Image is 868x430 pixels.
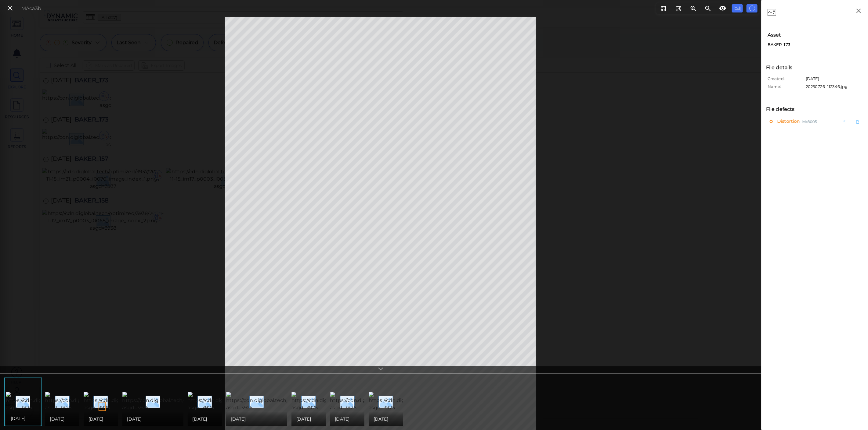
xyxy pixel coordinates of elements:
[765,104,803,115] div: File defects
[765,62,801,73] div: File details
[188,392,339,411] img: https://cdn.diglobal.tech/width210/3925/20250726_112011.jpg?asgd=3925
[806,84,848,92] span: 20250726_112346.jpg
[776,118,800,125] span: Distortion
[127,415,142,423] span: [DATE]
[11,415,25,422] span: [DATE]
[226,392,378,411] img: https://cdn.diglobal.tech/width210/3925/20250726_112618.jpg?asgd=3925
[768,31,862,39] span: Asset
[89,415,103,423] span: [DATE]
[6,392,146,411] img: https://cdn.diglobal.tech/width210/3925/1000001895.jpg?asgd=3925
[291,392,443,411] img: https://cdn.diglobal.tech/width210/3925/20250726_113501.jpg?asgd=3925
[296,415,311,423] span: [DATE]
[231,415,246,423] span: [DATE]
[806,76,819,84] span: [DATE]
[842,403,863,425] iframe: Chat
[768,84,804,92] span: Name:
[335,415,350,423] span: [DATE]
[369,392,521,411] img: https://cdn.diglobal.tech/width210/3925/20250726_112736.jpg?asgd=3925
[50,415,65,423] span: [DATE]
[330,392,482,411] img: https://cdn.diglobal.tech/width210/3925/20250726_113515.jpg?asgd=3925
[374,415,388,423] span: [DATE]
[122,392,263,411] img: https://cdn.diglobal.tech/width210/3925/1000001893.jpg?asgd=3925
[45,392,186,411] img: https://cdn.diglobal.tech/width210/3925/1000001896.jpg?asgd=3925
[765,118,865,125] div: DistortionMz8005
[768,76,804,84] span: Created:
[84,392,225,411] img: https://cdn.diglobal.tech/width210/3925/1000001894.jpg?asgd=3925
[802,118,817,125] span: Mz8005
[193,415,207,423] span: [DATE]
[768,42,790,48] span: BAKER_173
[21,5,41,12] div: MAca3b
